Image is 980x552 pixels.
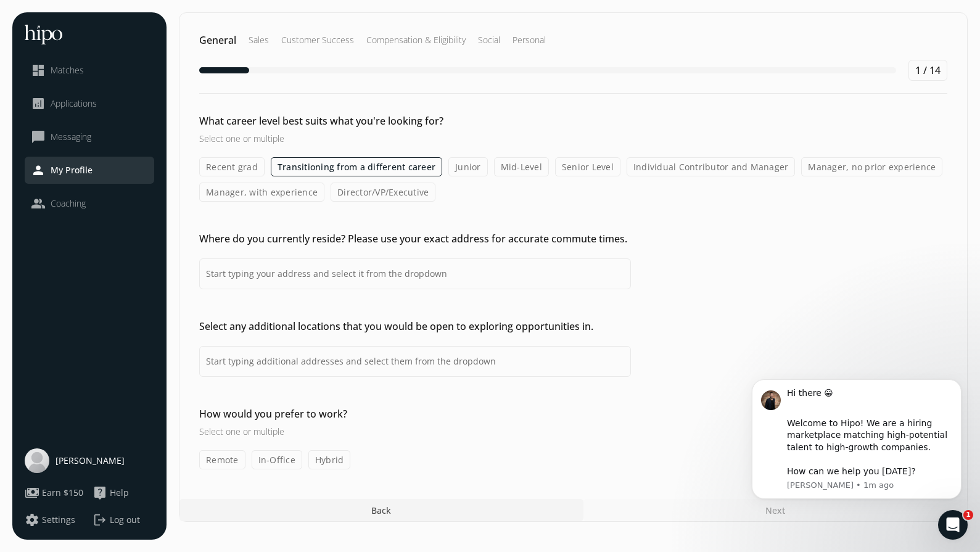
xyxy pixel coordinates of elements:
button: settingsSettings [25,513,75,527]
label: Director/VP/Executive [331,183,435,202]
span: Coaching [51,197,86,210]
h2: Compensation & Eligibility [366,34,466,46]
img: hh-logo-white [25,25,62,44]
label: Recent grad [199,157,265,176]
a: analyticsApplications [31,96,148,111]
span: My Profile [51,164,93,176]
h2: Select any additional locations that you would be open to exploring opportunities in. [199,319,631,334]
span: chat_bubble_outline [31,130,46,144]
h2: Social [478,34,500,46]
span: dashboard [31,63,46,78]
a: peopleCoaching [31,196,148,211]
span: Settings [42,514,75,526]
label: Individual Contributor and Manager [627,157,796,176]
input: Start typing additional addresses and select them from the dropdown [199,346,631,377]
a: chat_bubble_outlineMessaging [31,130,148,144]
label: Hybrid [308,450,351,469]
iframe: Intercom notifications message [733,361,980,519]
label: Junior [448,157,488,176]
span: Help [110,487,129,499]
span: live_help [93,485,107,500]
label: Remote [199,450,245,469]
span: Log out [110,514,140,526]
span: person [31,163,46,178]
span: analytics [31,96,46,111]
div: 1 / 14 [908,60,947,81]
label: In-Office [252,450,302,469]
button: paymentsEarn $150 [25,485,83,500]
span: Messaging [51,131,91,143]
h2: Personal [513,34,546,46]
iframe: Intercom live chat [938,510,968,540]
h2: Customer Success [281,34,354,46]
button: logoutLog out [93,513,154,527]
h2: How would you prefer to work? [199,406,631,421]
label: Transitioning from a different career [271,157,442,176]
span: [PERSON_NAME] [56,455,125,467]
label: Manager, no prior experience [801,157,942,176]
span: logout [93,513,107,527]
h2: What career level best suits what you're looking for? [199,113,631,128]
h2: Where do you currently reside? Please use your exact address for accurate commute times. [199,231,631,246]
a: settingsSettings [25,513,86,527]
h3: Select one or multiple [199,132,631,145]
h2: General [199,33,236,47]
span: Applications [51,97,97,110]
span: Back [371,504,391,517]
label: Senior Level [555,157,620,176]
input: Start typing your address and select it from the dropdown [199,258,631,289]
button: live_helpHelp [93,485,129,500]
a: live_helpHelp [93,485,154,500]
label: Mid-Level [494,157,549,176]
span: Matches [51,64,84,76]
span: settings [25,513,39,527]
h3: Select one or multiple [199,425,631,438]
span: payments [25,485,39,500]
button: Back [179,499,583,521]
label: Manager, with experience [199,183,324,202]
a: personMy Profile [31,163,148,178]
span: Earn $150 [42,487,83,499]
img: user-photo [25,448,49,473]
span: 1 [963,510,973,520]
h2: Sales [249,34,269,46]
span: people [31,196,46,211]
a: paymentsEarn $150 [25,485,86,500]
a: dashboardMatches [31,63,148,78]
